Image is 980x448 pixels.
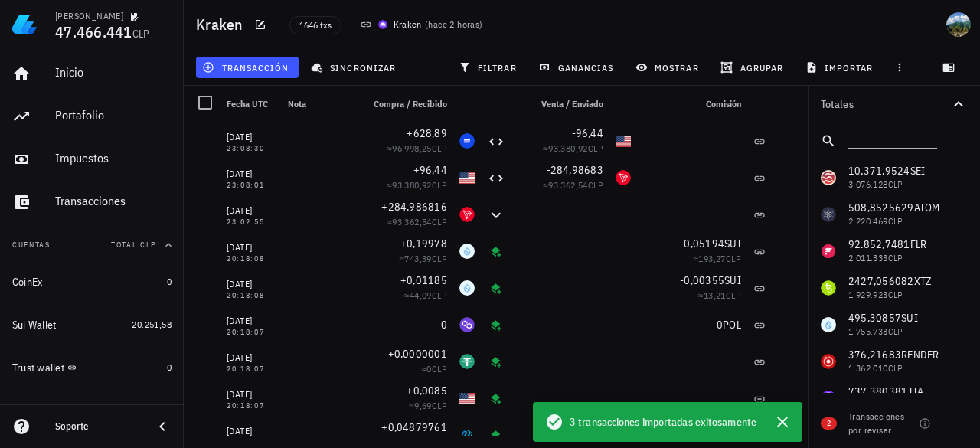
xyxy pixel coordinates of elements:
[227,218,276,226] div: 23:02:55
[459,133,475,149] div: DEEP-icon
[432,142,447,154] span: CLP
[441,318,447,332] span: 0
[726,253,741,264] span: CLP
[167,276,171,287] span: 0
[432,253,447,264] span: CLP
[827,417,831,430] span: 2
[381,420,447,434] span: +0,04879761
[693,253,741,264] span: ≈
[726,289,741,301] span: CLP
[704,289,726,301] span: 13,21
[400,273,447,287] span: +0,01185
[55,151,171,165] div: Impuestos
[724,61,783,74] span: agrupar
[459,317,475,332] div: POL-icon
[55,194,171,208] div: Transacciones
[698,289,741,301] span: ≈
[387,216,447,227] span: ≈
[548,142,588,154] span: 93.380,92
[426,363,431,374] span: 0
[637,86,747,123] div: Comisión
[355,86,453,123] div: Compra / Recibido
[511,86,609,123] div: Venta / Enviado
[6,184,178,221] a: Transacciones
[227,240,276,255] div: [DATE]
[410,289,432,301] span: 44,09
[227,423,276,439] div: [DATE]
[532,57,623,78] button: ganancias
[111,240,156,250] span: Total CLP
[848,410,913,437] div: Transacciones por revisar
[196,57,299,78] button: transacción
[946,12,971,37] div: avatar
[452,57,526,78] button: filtrar
[407,384,447,397] span: +0,0085
[459,280,475,296] div: SUI-icon
[616,133,631,149] div: USD-icon
[639,61,699,74] span: mostrar
[227,255,276,263] div: 20:18:08
[432,363,447,374] span: CLP
[680,273,724,287] span: -0,00355
[227,203,276,218] div: [DATE]
[400,237,447,250] span: +0,19978
[629,57,708,78] button: mostrar
[414,400,432,411] span: 9,69
[392,179,432,191] span: 93.380,92
[723,318,741,332] span: POL
[227,329,276,336] div: 20:18:07
[299,17,332,34] span: 1646 txs
[428,18,479,30] span: hace 2 horas
[808,61,874,74] span: importar
[55,65,171,80] div: Inicio
[12,276,43,289] div: CoinEx
[572,126,604,140] span: -96,44
[227,145,276,152] div: 23:08:30
[432,289,447,301] span: CLP
[227,387,276,402] div: [DATE]
[6,98,178,135] a: Portafolio
[6,306,178,343] a: Sui Wallet 20.251,58
[543,142,603,154] span: ≈
[55,108,171,123] div: Portafolio
[282,86,355,123] div: Nota
[706,98,741,110] span: Comisión
[55,420,141,433] div: Soporte
[6,263,178,300] a: CoinEx 0
[6,349,178,386] a: Trust wallet 0
[227,98,268,110] span: Fecha UTC
[588,179,603,191] span: CLP
[459,427,475,443] div: INJ-icon
[288,98,306,110] span: Nota
[132,27,150,41] span: CLP
[6,55,178,92] a: Inicio
[459,391,475,406] div: USD-icon
[374,98,447,110] span: Compra / Recibido
[616,170,631,185] div: TRX-icon
[404,253,431,264] span: 743,39
[459,244,475,259] div: SUI-icon
[714,57,792,78] button: agrupar
[55,21,132,42] span: 47.466.441
[227,276,276,292] div: [DATE]
[541,61,613,74] span: ganancias
[387,142,447,154] span: ≈
[387,179,447,191] span: ≈
[6,392,178,429] a: [DOMAIN_NAME]
[680,237,724,250] span: -0,05194
[821,99,949,110] div: Totales
[12,319,57,332] div: Sui Wallet
[167,361,171,373] span: 0
[425,17,483,32] span: ( )
[314,61,396,74] span: sincronizar
[6,141,178,178] a: Impuestos
[392,142,432,154] span: 96.998,25
[547,163,604,177] span: -284,98683
[459,170,475,185] div: USD-icon
[541,98,603,110] span: Venta / Enviado
[12,361,64,374] div: Trust wallet
[808,86,980,123] button: Totales
[588,142,603,154] span: CLP
[227,313,276,329] div: [DATE]
[432,400,447,411] span: CLP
